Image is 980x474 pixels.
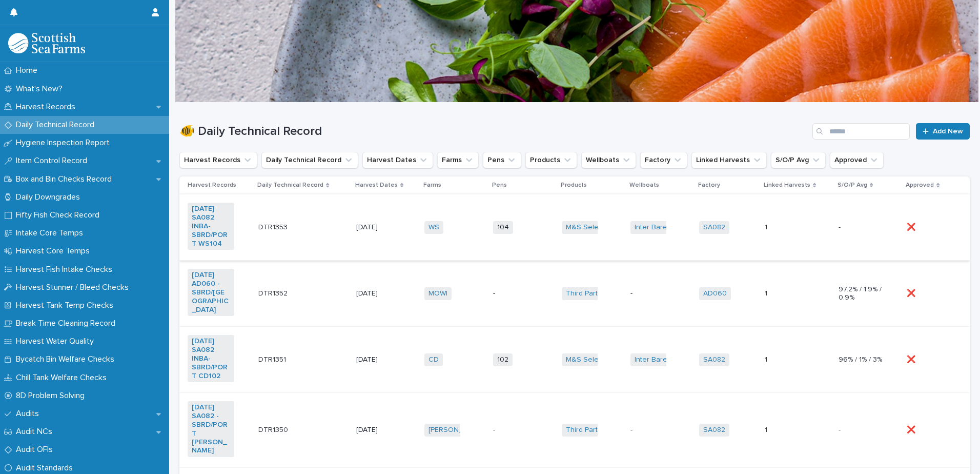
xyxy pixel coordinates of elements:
[258,424,290,434] p: DTR1350
[916,123,970,140] a: Add New
[765,353,769,364] p: 1
[355,180,398,191] p: Harvest Dates
[12,228,91,238] p: Intake Core Temps
[428,289,447,298] a: MOWI
[493,289,540,298] p: -
[192,271,230,314] a: [DATE] AD060 -SBRD/[GEOGRAPHIC_DATA]
[258,221,290,232] p: DTR1353
[428,355,439,364] a: CD
[525,152,577,168] button: Products
[192,205,230,248] a: [DATE] SA082 INBA-SBRD/PORT WS104
[771,152,826,168] button: S/O/P Avg
[483,152,521,168] button: Pens
[356,289,403,298] p: [DATE]
[566,355,604,364] a: M&S Select
[428,223,439,232] a: WS
[423,180,441,191] p: Farms
[179,261,970,327] tr: [DATE] AD060 -SBRD/[GEOGRAPHIC_DATA] DTR1352DTR1352 [DATE]MOWI -Third Party Salmon -AD060 11 97.2...
[703,289,727,298] a: AD060
[12,120,103,130] p: Daily Technical Record
[566,426,628,434] a: Third Party Salmon
[12,84,71,94] p: What's New?
[691,152,767,168] button: Linked Harvests
[192,403,230,455] a: [DATE] SA082 -SBRD/PORT [PERSON_NAME]
[12,174,120,184] p: Box and Bin Checks Record
[12,391,93,401] p: 8D Problem Solving
[765,221,769,232] p: 1
[12,301,121,310] p: Harvest Tank Temp Checks
[12,102,84,112] p: Harvest Records
[907,287,917,298] p: ❌
[635,223,677,232] a: Inter Barents
[12,354,122,364] p: Bycatch Bin Welfare Checks
[907,221,917,232] p: ❌
[12,445,61,455] p: Audit OFIs
[258,287,290,298] p: DTR1352
[179,194,970,261] tr: [DATE] SA082 INBA-SBRD/PORT WS104 DTR1353DTR1353 [DATE]WS 104M&S Select Inter Barents SA082 11 -❌❌
[493,426,540,434] p: -
[8,33,85,53] img: mMrefqRFQpe26GRNOUkG
[428,426,484,434] a: [PERSON_NAME]
[257,180,323,191] p: Daily Technical Record
[258,353,288,364] p: DTR1351
[493,353,513,366] span: 102
[812,123,910,140] input: Search
[12,463,81,473] p: Audit Standards
[12,319,124,328] p: Break Time Cleaning Record
[12,210,108,220] p: Fifty Fish Check Record
[12,156,95,166] p: Item Control Record
[561,180,587,191] p: Products
[179,152,257,168] button: Harvest Records
[933,128,963,135] span: Add New
[630,289,677,298] p: -
[703,223,725,232] a: SA082
[437,152,479,168] button: Farms
[838,180,867,191] p: S/O/P Avg
[179,393,970,468] tr: [DATE] SA082 -SBRD/PORT [PERSON_NAME] DTR1350DTR1350 [DATE][PERSON_NAME] -Third Party Salmon -SA0...
[493,221,513,234] span: 104
[566,223,604,232] a: M&S Select
[764,180,810,191] p: Linked Harvests
[188,180,236,191] p: Harvest Records
[362,152,433,168] button: Harvest Dates
[12,265,120,274] p: Harvest Fish Intake Checks
[640,152,687,168] button: Factory
[839,223,885,232] p: -
[698,180,720,191] p: Factory
[12,283,137,292] p: Harvest Stunner / Bleed Checks
[703,355,725,364] a: SA082
[765,287,769,298] p: 1
[192,337,230,380] a: [DATE] SA082 INBA-SBRD/PORT CD102
[356,426,403,434] p: [DATE]
[12,246,98,256] p: Harvest Core Temps
[12,373,115,383] p: Chill Tank Welfare Checks
[12,409,47,419] p: Audits
[12,192,88,202] p: Daily Downgrades
[839,285,885,303] p: 97.2% / 1.9% / 0.9%
[356,355,403,364] p: [DATE]
[12,427,60,437] p: Audit NCs
[12,337,102,346] p: Harvest Water Quality
[179,124,808,139] h1: 🐠 Daily Technical Record
[907,353,917,364] p: ❌
[261,152,358,168] button: Daily Technical Record
[581,152,636,168] button: Wellboats
[630,426,677,434] p: -
[906,180,934,191] p: Approved
[907,424,917,434] p: ❌
[566,289,628,298] a: Third Party Salmon
[12,138,118,148] p: Hygiene Inspection Report
[179,327,970,393] tr: [DATE] SA082 INBA-SBRD/PORT CD102 DTR1351DTR1351 [DATE]CD 102M&S Select Inter Barents SA082 11 96...
[492,180,507,191] p: Pens
[830,152,884,168] button: Approved
[839,355,885,364] p: 96% / 1% / 3%
[765,424,769,434] p: 1
[629,180,659,191] p: Wellboats
[703,426,725,434] a: SA082
[12,66,46,75] p: Home
[839,426,885,434] p: -
[356,223,403,232] p: [DATE]
[635,355,677,364] a: Inter Barents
